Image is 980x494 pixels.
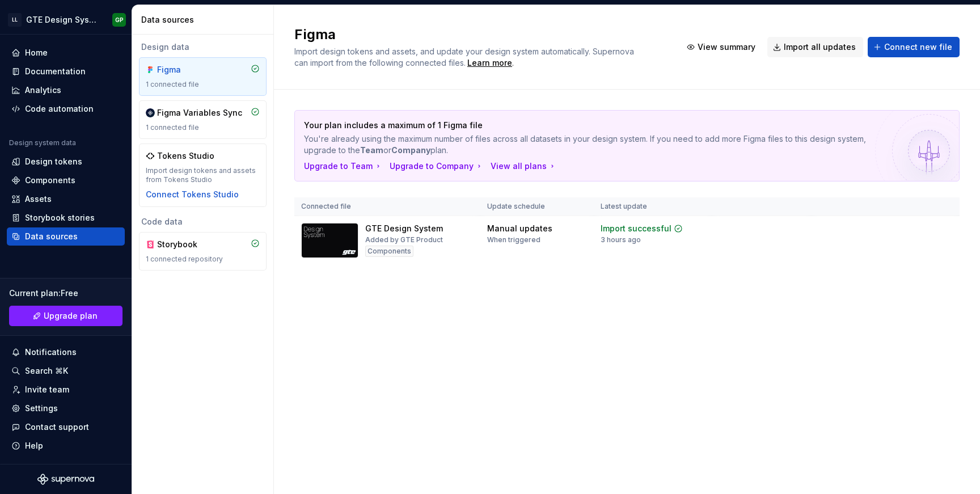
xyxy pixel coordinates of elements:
[681,37,763,57] button: View summary
[25,212,95,223] div: Storybook stories
[146,189,239,200] button: Connect Tokens Studio
[466,59,514,67] span: .
[146,166,260,184] div: Import design tokens and assets from Tokens Studio
[25,175,75,186] div: Components
[157,64,212,75] div: Figma
[25,347,77,358] div: Notifications
[9,306,122,326] a: Upgrade plan
[698,41,755,53] span: View summary
[25,231,78,242] div: Data sources
[25,193,52,205] div: Assets
[487,223,552,234] div: Manual updates
[25,440,43,451] div: Help
[487,235,540,244] div: When triggered
[491,161,557,172] button: View all plans
[8,13,22,27] div: LL
[9,288,122,299] div: Current plan : Free
[7,343,125,361] button: Notifications
[390,161,484,172] button: Upgrade to Company
[7,418,125,436] button: Contact support
[594,197,712,216] th: Latest update
[139,100,267,139] a: Figma Variables Sync1 connected file
[115,15,124,24] div: GP
[884,41,952,53] span: Connect new file
[7,62,125,81] a: Documentation
[7,227,125,246] a: Data sources
[365,246,413,257] div: Components
[139,57,267,96] a: Figma1 connected file
[146,123,260,132] div: 1 connected file
[294,197,480,216] th: Connected file
[294,26,668,44] h2: Figma
[7,100,125,118] a: Code automation
[7,209,125,227] a: Storybook stories
[7,437,125,455] button: Help
[25,365,68,377] div: Search ⌘K
[7,44,125,62] a: Home
[601,235,641,244] div: 3 hours ago
[25,66,86,77] div: Documentation
[304,120,871,131] p: Your plan includes a maximum of 1 Figma file
[25,156,82,167] div: Design tokens
[304,161,383,172] button: Upgrade to Team
[304,133,871,156] p: You're already using the maximum number of files across all datasets in your design system. If yo...
[391,145,430,155] b: Company
[139,143,267,207] a: Tokens StudioImport design tokens and assets from Tokens StudioConnect Tokens Studio
[784,41,856,53] span: Import all updates
[25,47,48,58] div: Home
[7,153,125,171] a: Design tokens
[467,57,512,69] a: Learn more
[294,47,636,67] span: Import design tokens and assets, and update your design system automatically. Supernova can impor...
[7,362,125,380] button: Search ⌘K
[25,403,58,414] div: Settings
[139,41,267,53] div: Design data
[25,421,89,433] div: Contact support
[365,223,443,234] div: GTE Design System
[2,7,129,32] button: LLGTE Design SystemGP
[25,103,94,115] div: Code automation
[157,150,214,162] div: Tokens Studio
[26,14,99,26] div: GTE Design System
[44,310,98,322] span: Upgrade plan
[7,381,125,399] a: Invite team
[141,14,269,26] div: Data sources
[7,399,125,417] a: Settings
[480,197,594,216] th: Update schedule
[25,384,69,395] div: Invite team
[139,216,267,227] div: Code data
[146,255,260,264] div: 1 connected repository
[868,37,960,57] button: Connect new file
[7,190,125,208] a: Assets
[7,81,125,99] a: Analytics
[9,138,76,147] div: Design system data
[365,235,443,244] div: Added by GTE Product
[157,239,212,250] div: Storybook
[360,145,383,155] b: Team
[767,37,863,57] button: Import all updates
[25,85,61,96] div: Analytics
[157,107,242,119] div: Figma Variables Sync
[601,223,671,234] div: Import successful
[146,80,260,89] div: 1 connected file
[7,171,125,189] a: Components
[37,474,94,485] svg: Supernova Logo
[139,232,267,271] a: Storybook1 connected repository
